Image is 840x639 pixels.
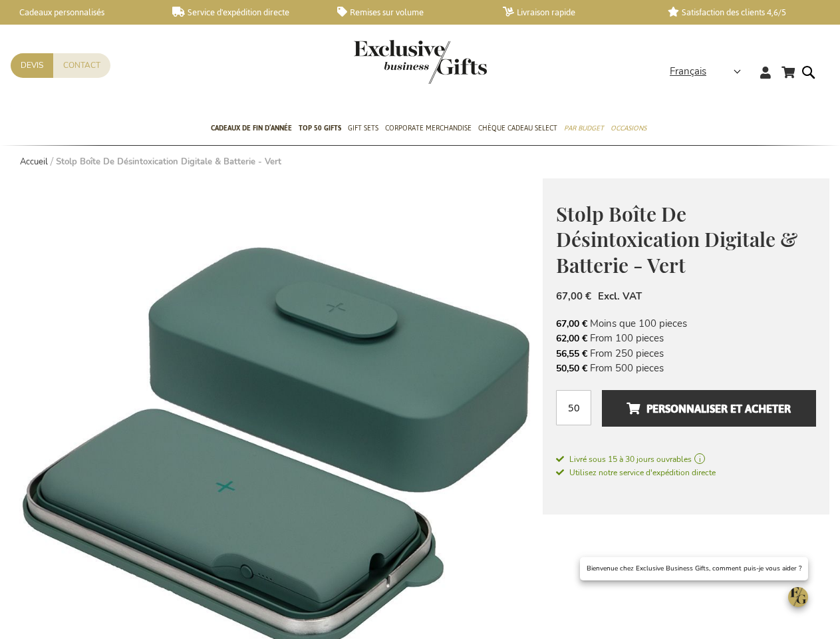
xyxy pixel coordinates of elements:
a: Devis [11,53,53,78]
a: Accueil [20,156,48,168]
a: Contact [53,53,110,78]
span: Personnaliser et acheter [627,398,791,419]
span: 56,55 € [556,347,587,360]
a: store logo [354,40,420,84]
span: Cadeaux de fin d’année [211,121,292,135]
span: 50,50 € [556,362,587,375]
li: From 250 pieces [556,346,816,361]
span: Excl. VAT [598,290,642,303]
a: Livraison rapide [503,7,647,18]
span: Utilisez notre service d'expédition directe [556,467,716,478]
a: Service d'expédition directe [172,7,317,18]
strong: Stolp Boîte De Désintoxication Digitale & Batterie - Vert [56,156,281,168]
button: Personnaliser et acheter [602,390,816,427]
li: From 500 pieces [556,361,816,375]
li: From 100 pieces [556,331,816,345]
div: Français [670,64,750,79]
a: Satisfaction des clients 4,6/5 [668,7,812,18]
span: Occasions [611,121,646,135]
input: Qté [556,390,591,425]
span: Chèque Cadeau Select [478,121,557,135]
img: Exclusive Business gifts logo [354,40,487,84]
span: TOP 50 Gifts [299,121,341,135]
a: Utilisez notre service d'expédition directe [556,465,716,479]
span: 67,00 € [556,290,591,303]
a: Remises sur volume [337,7,482,18]
span: Stolp Boîte De Désintoxication Digitale & Batterie - Vert [556,200,797,278]
span: Par budget [564,121,604,135]
span: 67,00 € [556,318,587,330]
a: Livré sous 15 à 30 jours ouvrables [556,453,816,465]
li: Moins que 100 pieces [556,316,816,331]
span: Corporate Merchandise [385,121,472,135]
span: Français [670,64,706,79]
span: 62,00 € [556,332,587,345]
span: Gift Sets [348,121,378,135]
a: Cadeaux personnalisés [7,7,151,18]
